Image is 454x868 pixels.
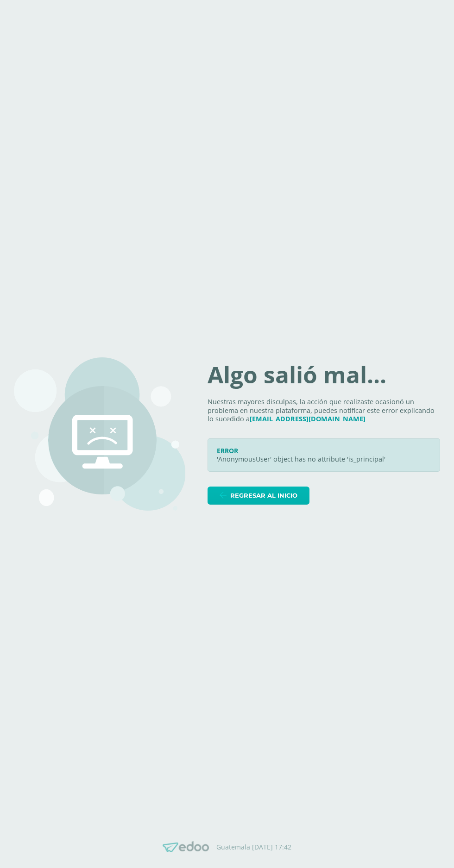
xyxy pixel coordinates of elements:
h1: Algo salió mal... [208,363,440,387]
span: Regresar al inicio [230,487,297,504]
p: 'AnonymousUser' object has no attribute 'is_principal' [217,455,431,464]
img: 500.png [14,357,185,511]
p: Guatemala [DATE] 17:42 [216,843,291,851]
img: Edoo [163,841,209,853]
a: Regresar al inicio [208,487,309,505]
a: [EMAIL_ADDRESS][DOMAIN_NAME] [250,414,366,423]
p: Nuestras mayores disculpas, la acción que realizaste ocasionó un problema en nuestra plataforma, ... [208,398,440,424]
span: ERROR [217,446,238,455]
